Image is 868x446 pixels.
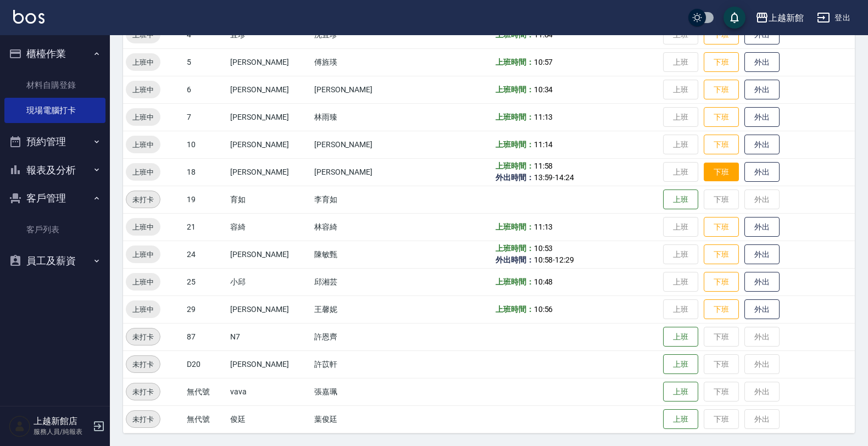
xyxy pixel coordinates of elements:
[4,184,105,213] button: 客戶管理
[126,166,160,178] span: 上班中
[126,194,160,205] span: 未打卡
[311,378,409,405] td: 張嘉珮
[534,140,553,149] span: 11:14
[4,156,105,185] button: 報表及分析
[34,427,90,437] p: 服務人員/純報表
[493,241,660,268] td: -
[704,299,739,320] button: 下班
[311,76,409,103] td: [PERSON_NAME]
[496,173,534,182] b: 外出時間：
[534,85,553,94] span: 10:34
[227,241,311,268] td: [PERSON_NAME]
[34,416,90,427] h5: 上越新館店
[13,10,44,24] img: Logo
[227,186,311,213] td: 育如
[496,244,534,253] b: 上班時間：
[9,415,31,437] img: Person
[184,213,227,241] td: 21
[496,277,534,286] b: 上班時間：
[496,58,534,66] b: 上班時間：
[534,113,553,121] span: 11:13
[496,255,534,264] b: 外出時間：
[227,48,311,76] td: [PERSON_NAME]
[555,173,574,182] span: 14:24
[534,30,553,39] span: 11:04
[126,414,160,425] span: 未打卡
[704,107,739,127] button: 下班
[496,30,534,39] b: 上班時間：
[704,135,739,155] button: 下班
[184,48,227,76] td: 5
[311,48,409,76] td: 傅旌瑛
[704,163,739,182] button: 下班
[496,140,534,149] b: 上班時間：
[227,405,311,433] td: 俊廷
[227,158,311,186] td: [PERSON_NAME]
[126,304,160,315] span: 上班中
[227,350,311,378] td: [PERSON_NAME]
[126,57,160,68] span: 上班中
[227,378,311,405] td: vava
[744,299,780,320] button: 外出
[555,255,574,264] span: 12:29
[227,323,311,350] td: N7
[227,213,311,241] td: 容綺
[663,382,698,402] button: 上班
[184,76,227,103] td: 6
[126,276,160,288] span: 上班中
[311,103,409,131] td: 林雨臻
[126,249,160,260] span: 上班中
[311,405,409,433] td: 葉俊廷
[126,112,160,123] span: 上班中
[813,8,855,28] button: 登出
[311,241,409,268] td: 陳敏甄
[184,323,227,350] td: 87
[704,244,739,265] button: 下班
[534,305,553,314] span: 10:56
[704,217,739,237] button: 下班
[4,73,105,98] a: 材料自購登錄
[4,40,105,68] button: 櫃檯作業
[534,173,553,182] span: 13:59
[534,161,553,170] span: 11:58
[496,305,534,314] b: 上班時間：
[534,255,553,264] span: 10:58
[744,272,780,292] button: 外出
[704,272,739,292] button: 下班
[311,350,409,378] td: 許苡軒
[311,186,409,213] td: 李育如
[493,158,660,186] td: -
[184,186,227,213] td: 19
[744,244,780,265] button: 外出
[227,268,311,296] td: 小邱
[184,296,227,323] td: 29
[184,405,227,433] td: 無代號
[496,161,534,170] b: 上班時間：
[744,52,780,73] button: 外出
[184,131,227,158] td: 10
[496,85,534,94] b: 上班時間：
[4,98,105,123] a: 現場電腦打卡
[663,409,698,430] button: 上班
[184,103,227,131] td: 7
[184,268,227,296] td: 25
[184,241,227,268] td: 24
[496,222,534,231] b: 上班時間：
[126,139,160,150] span: 上班中
[184,350,227,378] td: D20
[496,113,534,121] b: 上班時間：
[184,378,227,405] td: 無代號
[227,296,311,323] td: [PERSON_NAME]
[704,80,739,100] button: 下班
[534,277,553,286] span: 10:48
[769,11,804,25] div: 上越新館
[311,213,409,241] td: 林容綺
[4,217,105,242] a: 客戶列表
[311,268,409,296] td: 邱湘芸
[751,7,808,29] button: 上越新館
[227,76,311,103] td: [PERSON_NAME]
[126,331,160,343] span: 未打卡
[744,80,780,100] button: 外出
[534,58,553,66] span: 10:57
[744,107,780,127] button: 外出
